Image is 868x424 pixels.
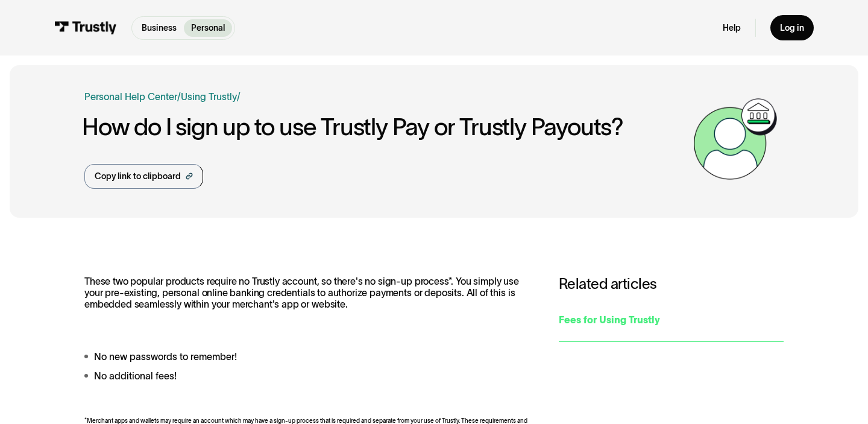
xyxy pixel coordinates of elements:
[184,19,232,37] a: Personal
[84,349,535,364] li: No new passwords to remember!
[177,89,181,104] div: /
[770,15,814,40] a: Log in
[191,22,225,34] p: Personal
[559,312,784,327] div: Fees for Using Trustly
[84,369,535,383] li: No additional fees!
[84,164,203,189] a: Copy link to clipboard
[82,113,687,140] h1: How do I sign up to use Trustly Pay or Trustly Payouts?
[84,276,535,311] p: These two popular products require no Trustly account, so there's no sign-up process*. You simply...
[84,89,177,104] a: Personal Help Center
[780,22,804,33] div: Log in
[95,170,181,183] div: Copy link to clipboard
[142,22,177,34] p: Business
[559,276,784,293] h3: Related articles
[723,22,741,33] a: Help
[134,19,184,37] a: Business
[54,21,117,34] img: Trustly Logo
[181,91,237,102] a: Using Trustly
[237,89,241,104] div: /
[559,298,784,342] a: Fees for Using Trustly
